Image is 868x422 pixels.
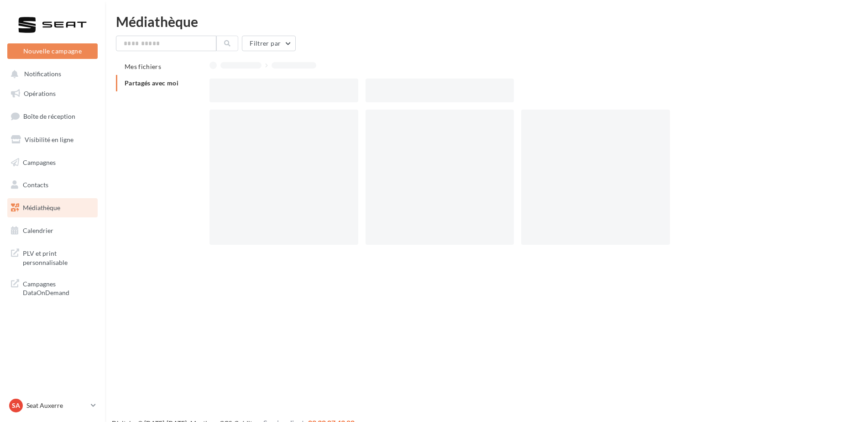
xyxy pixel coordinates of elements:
span: Boîte de réception [23,112,75,120]
span: Calendrier [23,227,53,234]
span: Opérations [24,90,56,97]
a: Calendrier [5,221,99,240]
a: Campagnes [5,153,99,172]
span: Médiathèque [23,204,60,211]
span: Visibilité en ligne [25,136,73,143]
p: Seat Auxerre [26,401,87,410]
button: Filtrer par [242,36,296,51]
span: Contacts [23,181,48,189]
span: PLV et print personnalisable [23,247,94,267]
span: Partagés avec moi [125,79,178,87]
a: Opérations [5,84,99,103]
a: SA Seat Auxerre [7,397,98,414]
span: Mes fichiers [125,63,161,70]
span: Campagnes [23,158,56,166]
button: Nouvelle campagne [7,43,98,59]
span: SA [12,401,20,410]
a: Boîte de réception [5,106,99,126]
a: Médiathèque [5,198,99,217]
div: Médiathèque [116,15,857,28]
a: Visibilité en ligne [5,130,99,149]
span: Campagnes DataOnDemand [23,278,94,297]
a: PLV et print personnalisable [5,243,99,270]
a: Contacts [5,175,99,195]
span: Notifications [24,70,61,78]
a: Campagnes DataOnDemand [5,274,99,301]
